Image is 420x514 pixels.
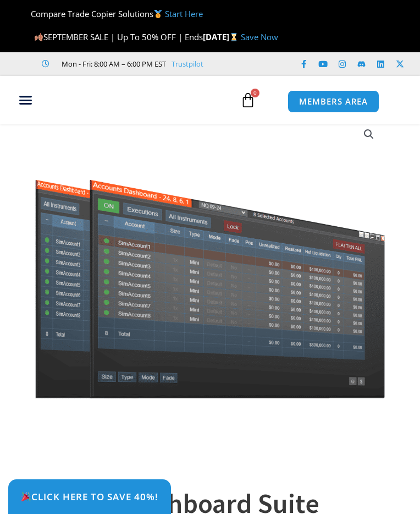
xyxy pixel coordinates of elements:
[359,124,379,144] a: View full-screen image gallery
[58,80,176,119] img: LogoAI | Affordable Indicators – NinjaTrader
[154,10,162,18] img: 🥇
[21,492,31,501] img: 🎉
[4,90,46,111] div: Menu Toggle
[241,31,278,42] a: Save Now
[224,84,272,116] a: 0
[21,492,158,501] span: Click Here to save 40%!
[172,57,203,70] a: Trustpilot
[288,90,379,113] a: MEMBERS AREA
[34,116,387,398] img: Screenshot 2024-08-26 155710eeeee
[203,31,241,42] strong: [DATE]
[299,97,368,106] span: MEMBERS AREA
[165,8,203,19] a: Start Here
[21,8,203,19] span: Compare Trade Copier Solutions
[251,89,259,97] span: 0
[8,479,171,514] a: 🎉Click Here to save 40%!
[59,57,166,70] span: Mon - Fri: 8:00 AM – 6:00 PM EST
[34,31,203,42] span: SEPTEMBER SALE | Up To 50% OFF | Ends
[230,33,238,41] img: ⌛
[22,10,30,18] img: 🏆
[35,33,43,41] img: 🍂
